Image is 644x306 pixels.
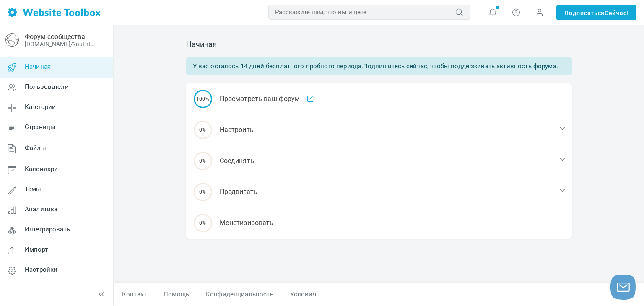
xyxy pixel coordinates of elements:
font: Помощь [164,290,189,298]
font: Темы [25,186,42,193]
a: Условия [282,287,325,302]
font: Подпишитесь сейчас [363,62,427,70]
font: 0% [199,220,206,226]
a: 0% Монетизировать [186,207,572,239]
font: 0% [199,189,206,195]
font: Начиная [186,40,217,49]
font: Монетизировать [220,219,274,227]
font: Конфиденциальность [206,290,273,298]
a: Помощь [155,287,197,302]
font: У вас осталось 14 дней бесплатного пробного периода. [193,62,364,70]
font: Контакт [122,290,147,298]
font: Аналитика [25,206,57,213]
font: 100% [196,96,209,102]
font: Продвигать [220,188,258,196]
font: Категории [25,104,56,111]
font: Условия [290,290,316,298]
a: Подпишитесь сейчас [363,62,427,70]
img: globe-icon.png [5,33,19,47]
a: Контакт [114,287,155,302]
button: Запустить чат [610,275,636,300]
font: Импорт [25,246,48,254]
a: ПодписатьсяСейчас! [556,5,636,20]
font: [DOMAIN_NAME]/?authtoken=20e8a2512a87c03290a9f5f1a7c3e0f8&rememberMe=1 [25,41,257,47]
font: , чтобы поддерживать активность форума. [427,62,558,70]
a: [DOMAIN_NAME]/?authtoken=20e8a2512a87c03290a9f5f1a7c3e0f8&rememberMe=1 [25,41,98,47]
a: Форум сообщества [25,33,85,41]
font: Интегрировать [25,226,70,233]
font: 0% [199,127,206,133]
font: Сейчас! [605,10,628,16]
font: Просмотреть ваш форум [220,95,300,103]
font: Начиная [25,63,51,71]
font: Страницы [25,124,55,131]
input: Расскажите нам, что вы ищете [268,5,470,20]
font: Соединять [220,157,254,165]
font: Настройки [25,266,57,274]
a: Конфиденциальность [197,287,282,302]
font: 0% [199,158,206,164]
a: 100% Просмотреть ваш форум [186,83,572,114]
font: Файлы [25,145,46,152]
font: Подписаться [564,10,605,16]
font: Календари [25,166,58,173]
font: Пользователи [25,83,69,91]
font: Настроить [220,126,254,134]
